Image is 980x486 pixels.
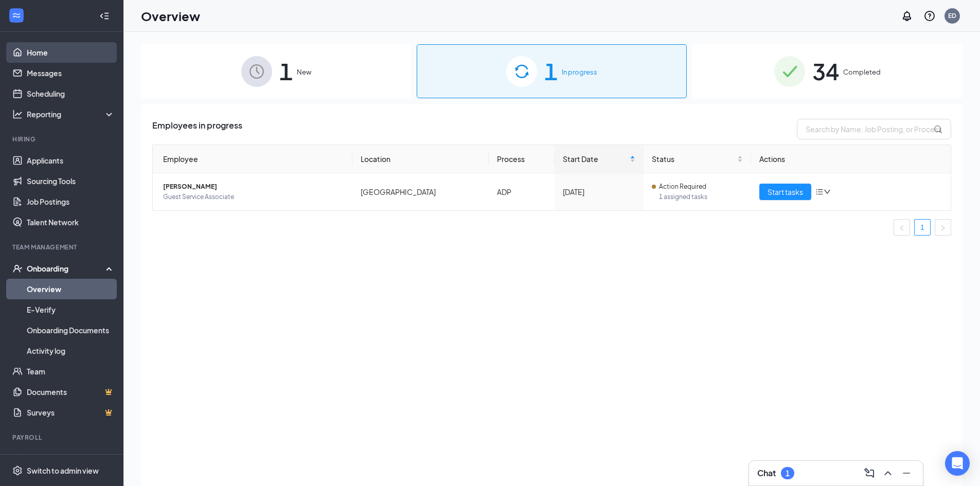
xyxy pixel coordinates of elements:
div: Reporting [27,109,115,119]
svg: QuestionInfo [923,10,936,22]
a: Sourcing Tools [27,171,115,191]
button: Minimize [898,465,915,481]
button: Start tasks [759,184,811,200]
a: Overview [27,279,115,299]
button: right [935,219,951,236]
li: Next Page [935,219,951,236]
th: Status [644,145,751,173]
span: 1 assigned tasks [659,192,743,202]
div: Hiring [12,135,113,143]
a: Team [27,361,115,382]
div: Team Management [12,243,113,251]
div: Switch to admin view [27,465,99,476]
svg: Collapse [99,11,110,21]
a: Job Postings [27,191,115,212]
span: 1 [544,53,558,89]
span: right [940,225,946,231]
span: Guest Service Associate [163,192,344,202]
span: Completed [843,67,881,77]
span: left [899,225,905,231]
li: 1 [914,219,931,236]
th: Employee [153,145,352,173]
div: ED [948,11,956,20]
a: SurveysCrown [27,402,115,423]
input: Search by Name, Job Posting, or Process [797,119,951,139]
button: ChevronUp [880,465,896,481]
a: Home [27,42,115,63]
span: Action Required [659,182,706,192]
h3: Chat [757,467,776,479]
span: 1 [279,53,293,89]
a: Messages [27,63,115,83]
span: New [297,67,311,77]
a: Scheduling [27,83,115,104]
span: Start Date [563,153,628,165]
svg: Notifications [901,10,913,22]
button: ComposeMessage [861,465,878,481]
span: down [824,188,831,195]
svg: ChevronUp [882,467,894,479]
a: Applicants [27,150,115,171]
svg: Settings [12,465,23,476]
svg: Analysis [12,109,23,119]
a: Onboarding Documents [27,320,115,340]
td: ADP [489,173,555,210]
svg: UserCheck [12,263,23,274]
a: DocumentsCrown [27,382,115,402]
span: Status [652,153,735,165]
li: Previous Page [894,219,910,236]
th: Location [352,145,489,173]
svg: Minimize [900,467,913,479]
svg: ComposeMessage [863,467,876,479]
td: [GEOGRAPHIC_DATA] [352,173,489,210]
a: Activity log [27,340,115,361]
span: Employees in progress [152,119,242,139]
div: 1 [786,469,790,478]
svg: WorkstreamLogo [11,10,22,21]
span: 34 [812,53,839,89]
h1: Overview [141,7,200,25]
span: In progress [562,67,597,77]
div: Payroll [12,433,113,442]
button: left [894,219,910,236]
div: [DATE] [563,186,635,197]
a: PayrollCrown [27,448,115,469]
th: Process [489,145,555,173]
div: Open Intercom Messenger [945,451,970,476]
span: bars [815,188,824,196]
span: [PERSON_NAME] [163,182,344,192]
div: Onboarding [27,263,106,274]
a: E-Verify [27,299,115,320]
span: Start tasks [768,186,803,197]
a: Talent Network [27,212,115,232]
th: Actions [751,145,951,173]
a: 1 [915,220,930,235]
